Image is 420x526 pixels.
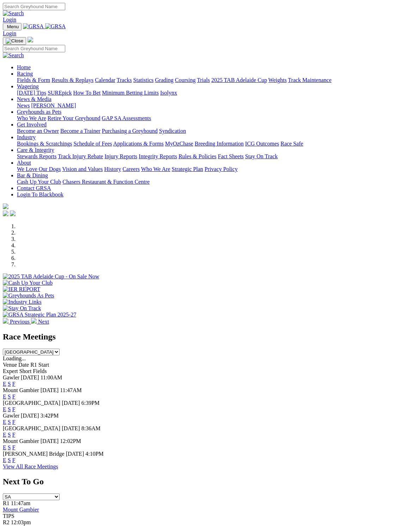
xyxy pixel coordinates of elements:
[141,166,170,172] a: Who We Are
[12,444,16,450] a: F
[288,77,331,83] a: Track Maintenance
[3,444,6,450] a: E
[3,52,24,59] img: Search
[17,172,48,178] a: Bar & Dining
[3,312,76,318] img: GRSA Strategic Plan 2025-27
[3,280,53,286] img: Cash Up Your Club
[8,406,11,412] a: S
[41,413,59,419] span: 3:42PM
[3,332,417,342] h2: Race Meetings
[139,153,177,159] a: Integrity Reports
[23,23,44,30] img: GRSA
[245,153,278,159] a: Stay On Track
[31,319,49,325] a: Next
[10,211,16,216] img: twitter.svg
[17,71,33,77] a: Racing
[17,134,36,140] a: Industry
[3,425,60,431] span: [GEOGRAPHIC_DATA]
[155,77,174,83] a: Grading
[102,90,159,96] a: Minimum Betting Limits
[3,355,26,361] span: Loading...
[245,141,279,147] a: ICG Outcomes
[17,102,30,108] a: News
[178,153,217,159] a: Rules & Policies
[175,77,196,83] a: Coursing
[17,96,51,102] a: News & Media
[122,166,140,172] a: Careers
[165,141,193,147] a: MyOzChase
[73,141,112,147] a: Schedule of Fees
[17,122,47,128] a: Get Involved
[17,90,46,96] a: [DATE] Tips
[19,368,32,374] span: Short
[17,77,417,83] div: Racing
[11,500,30,506] span: 11:47am
[3,23,22,30] button: Toggle navigation
[85,451,104,457] span: 4:10PM
[12,381,16,387] a: F
[133,77,154,83] a: Statistics
[17,115,46,121] a: Who We Are
[45,23,66,30] img: GRSA
[17,128,417,134] div: Get Involved
[17,115,417,122] div: Greyhounds as Pets
[160,90,177,96] a: Isolynx
[8,457,11,463] a: S
[41,387,59,393] span: [DATE]
[3,45,65,52] input: Search
[66,451,84,457] span: [DATE]
[3,37,26,45] button: Toggle navigation
[197,77,210,83] a: Trials
[8,381,11,387] a: S
[3,419,6,425] a: E
[62,425,80,431] span: [DATE]
[18,362,29,368] span: Date
[3,438,39,444] span: Mount Gambier
[81,400,100,406] span: 6:39PM
[12,406,16,412] a: F
[205,166,238,172] a: Privacy Policy
[3,394,6,400] a: E
[211,77,267,83] a: 2025 TAB Adelaide Cup
[17,166,61,172] a: We Love Our Dogs
[195,141,244,147] a: Breeding Information
[60,128,101,134] a: Become a Trainer
[3,273,99,280] img: 2025 TAB Adelaide Cup - On Sale Now
[31,318,37,324] img: chevron-right-pager-white.svg
[28,37,33,42] img: logo-grsa-white.png
[17,179,61,185] a: Cash Up Your Club
[3,203,8,209] img: logo-grsa-white.png
[17,185,51,191] a: Contact GRSA
[73,90,101,96] a: How To Bet
[117,77,132,83] a: Tracks
[3,387,39,393] span: Mount Gambier
[6,38,23,44] img: Close
[172,166,203,172] a: Strategic Plan
[12,457,16,463] a: F
[17,102,417,109] div: News & Media
[3,500,10,506] span: R1
[268,77,287,83] a: Weights
[31,102,76,108] a: [PERSON_NAME]
[3,451,65,457] span: [PERSON_NAME] Bridge
[3,318,8,324] img: chevron-left-pager-white.svg
[3,17,16,23] a: Login
[38,319,49,325] span: Next
[3,513,14,519] span: TIPS
[3,432,6,438] a: E
[104,153,137,159] a: Injury Reports
[17,141,72,147] a: Bookings & Scratchings
[3,519,10,525] span: R2
[48,115,101,121] a: Retire Your Greyhound
[3,463,58,469] a: View All Race Meetings
[17,153,56,159] a: Stewards Reports
[11,519,31,525] span: 12:03pm
[12,394,16,400] a: F
[3,400,60,406] span: [GEOGRAPHIC_DATA]
[17,179,417,185] div: Bar & Dining
[3,305,41,312] img: Stay On Track
[17,160,31,166] a: About
[3,406,6,412] a: E
[21,374,39,380] span: [DATE]
[7,24,19,29] span: Menu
